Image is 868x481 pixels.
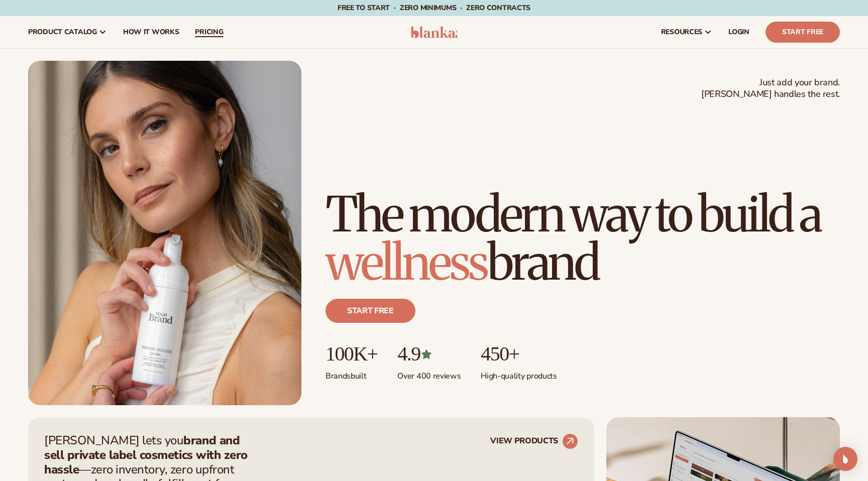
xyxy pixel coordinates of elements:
a: product catalog [20,16,115,48]
span: Just add your brand. [PERSON_NAME] handles the rest. [701,77,840,100]
a: Start Free [766,22,840,43]
a: Start free [325,299,415,323]
p: 100K+ [325,343,377,365]
a: LOGIN [720,16,757,48]
img: logo [410,26,458,38]
span: resources [661,28,702,36]
p: 450+ [481,343,557,365]
a: pricing [187,16,231,48]
span: pricing [195,28,223,36]
span: wellness [325,232,487,293]
img: Female holding tanning mousse. [28,61,301,405]
div: Open Intercom Messenger [833,447,857,471]
p: 4.9 [397,343,461,365]
strong: brand and sell private label cosmetics with zero hassle [44,432,248,477]
p: Over 400 reviews [397,365,461,382]
span: How It Works [123,28,179,36]
p: High-quality products [481,365,557,382]
span: product catalog [28,28,97,36]
a: VIEW PRODUCTS [490,433,578,449]
span: Free to start · ZERO minimums · ZERO contracts [338,3,530,13]
h1: The modern way to build a brand [325,190,840,287]
p: Brands built [325,365,377,382]
a: resources [653,16,720,48]
span: LOGIN [728,28,749,36]
a: How It Works [115,16,187,48]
